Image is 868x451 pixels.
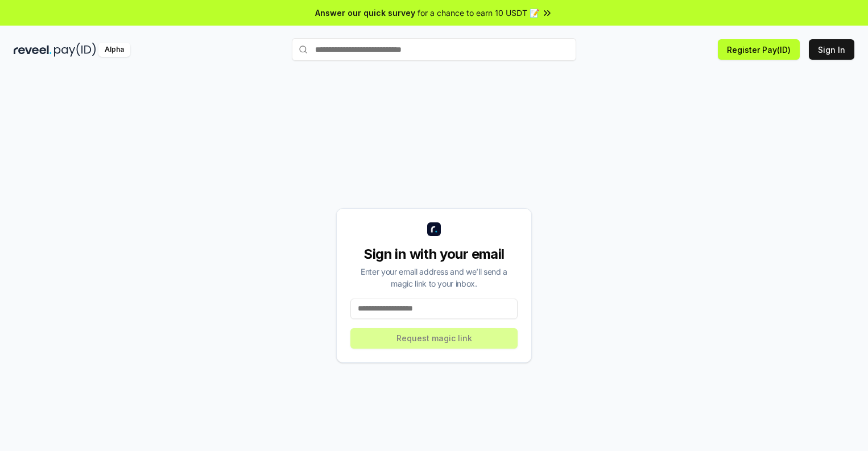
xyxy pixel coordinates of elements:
button: Sign In [809,39,854,60]
div: Enter your email address and we’ll send a magic link to your inbox. [350,266,518,289]
span: for a chance to earn 10 USDT 📝 [418,7,539,19]
img: logo_small [427,222,441,236]
button: Register Pay(ID) [718,39,800,60]
div: Sign in with your email [350,245,518,263]
img: reveel_dark [14,43,52,57]
img: pay_id [54,43,96,57]
span: Answer our quick survey [315,7,415,19]
div: Alpha [98,43,130,57]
